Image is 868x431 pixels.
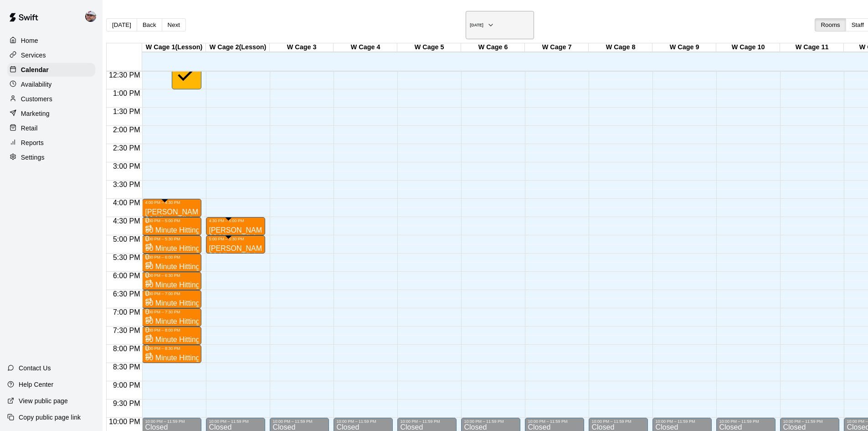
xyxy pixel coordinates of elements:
span: 6:30 PM [111,290,143,298]
p: Copy public page link [19,413,81,422]
p: View public page [19,396,68,405]
span: 1:00 PM [111,89,143,97]
div: 10:00 PM – 11:59 PM [272,419,326,424]
span: 9:30 PM [111,400,143,407]
div: W Cage 11 [780,43,844,52]
p: Settings [21,153,45,162]
p: Marketing [21,109,50,118]
div: 10:00 PM – 11:59 PM [528,419,581,424]
div: W Cage 9 [652,43,716,52]
span: 0 [145,271,149,279]
span: Recurring event [145,225,152,233]
img: Alec Silverman [85,11,96,22]
div: W Cage 7 [525,43,589,52]
div: W Cage 5 [397,43,461,52]
div: W Cage 10 [716,43,780,52]
div: W Cage 2(Lesson) [206,43,270,52]
span: 12:30 PM [107,71,142,79]
button: [DATE] [106,18,137,31]
span: Recurring event [145,317,152,324]
p: Contact Us [19,363,51,373]
span: Recurring event [145,262,152,270]
button: Back [137,18,162,31]
span: 0 [145,253,149,261]
div: W Cage 8 [589,43,652,52]
a: Services [7,48,95,62]
a: Marketing [7,107,95,120]
span: 30 Minute Hitting - [GEOGRAPHIC_DATA] [209,234,346,241]
span: 30 Minute Hitting - [GEOGRAPHIC_DATA] [145,215,282,223]
div: Alec Silverman [83,7,103,26]
p: Reports [21,138,44,147]
span: Recurring event [145,280,152,288]
button: [DATE] [466,11,534,39]
div: W Cage 4 [334,43,397,52]
div: 5:00 PM – 5:30 PM: 30 Minute Hitting - Westampton [206,235,265,254]
span: 7:30 PM [111,327,143,334]
a: Calendar [7,63,95,77]
span: 5:30 PM [111,254,143,261]
span: 30 Minute Hitting - [GEOGRAPHIC_DATA] [209,252,346,260]
div: 4:30 PM – 5:00 PM: 30 Minute Hitting - Westampton [142,217,201,235]
button: Next [162,18,186,31]
p: Calendar [21,65,49,74]
div: W Cage 1(Lesson) [142,43,206,52]
a: Home [7,34,95,47]
span: 6:00 PM [111,272,143,280]
span: 2:30 PM [111,144,143,152]
span: 3:30 PM [111,181,143,188]
span: 2:00 PM [111,126,143,134]
span: 5:00 PM [111,235,143,243]
span: 0 [145,344,149,352]
a: Customers [7,92,95,106]
div: 10:00 PM – 11:59 PM [336,419,390,424]
div: 10:00 PM – 11:59 PM [719,419,773,424]
span: 0 [145,217,149,224]
span: 3:00 PM [111,162,143,170]
a: Settings [7,151,95,164]
a: Availability [7,78,95,91]
div: 7:00 PM – 7:30 PM: 30 Minute Hitting - Westampton [142,308,201,327]
span: 0 [145,308,149,316]
div: 6:30 PM – 7:00 PM: 30 Minute Hitting - Westampton [142,290,201,308]
span: 4:00 PM [111,199,143,207]
div: 10:00 PM – 11:59 PM [400,419,454,424]
div: W Cage 6 [461,43,525,52]
a: Reports [7,136,95,150]
p: Customers [21,94,52,104]
span: Recurring event [145,244,152,251]
div: 5:30 PM – 6:00 PM: 30 Minute Hitting - Westampton [142,254,201,272]
div: 4:00 PM – 4:30 PM: 30 Minute Hitting - Westampton [142,199,201,217]
p: Home [21,36,38,45]
div: 10:00 PM – 11:59 PM [655,419,709,424]
div: 6:00 PM – 6:30 PM: 30 Minute Hitting - Westampton [142,272,201,290]
div: Retail [7,121,95,135]
span: Recurring event [145,353,152,361]
p: Retail [21,124,38,133]
span: 0 [145,235,149,243]
span: 9:00 PM [111,381,143,389]
div: 10:00 PM – 11:59 PM [145,419,199,424]
span: 10:00 PM [107,418,142,426]
span: Recurring event [145,335,152,343]
span: 8:00 PM [111,345,143,353]
p: Help Center [19,380,53,389]
div: 5:00 PM – 5:30 PM: 30 Minute Hitting - Westampton [142,235,201,254]
div: 10:00 PM – 11:59 PM [783,419,837,424]
div: 7:30 PM – 8:00 PM: 30 Minute Hitting - Westampton [142,327,201,345]
div: 10:00 PM – 11:59 PM [591,419,645,424]
span: 7:00 PM [111,308,143,316]
span: 0 [145,326,149,334]
span: 4:30 PM [111,217,143,225]
div: 8:00 PM – 8:30 PM: 30 Minute Hitting - Westampton [142,345,201,363]
p: Availability [21,80,52,89]
button: Rooms [815,18,846,31]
